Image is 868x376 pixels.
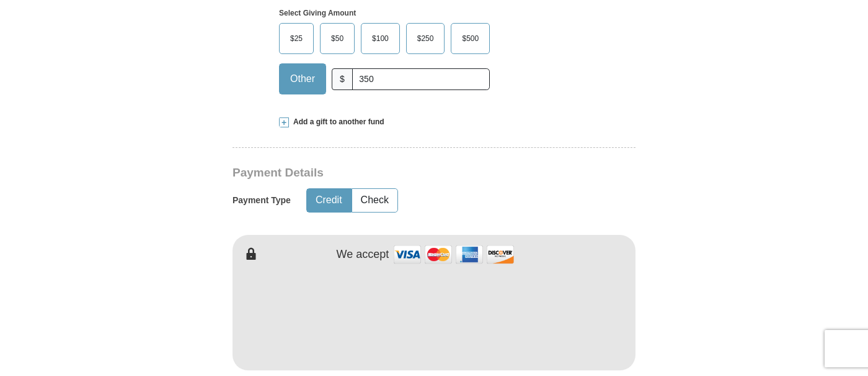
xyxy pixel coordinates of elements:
span: Other [284,70,321,88]
span: $25 [284,29,309,48]
span: $50 [325,29,350,48]
input: Other Amount [352,68,490,90]
button: Credit [307,189,351,212]
h5: Payment Type [232,195,291,206]
h3: Payment Details [232,166,549,180]
span: Add a gift to another fund [289,117,384,127]
button: Check [352,189,397,212]
strong: Select Giving Amount [279,9,356,17]
img: credit cards accepted [392,241,516,268]
span: $250 [411,29,440,48]
span: $100 [366,29,395,48]
span: $500 [456,29,485,48]
span: $ [332,68,353,90]
h4: We accept [337,248,389,262]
